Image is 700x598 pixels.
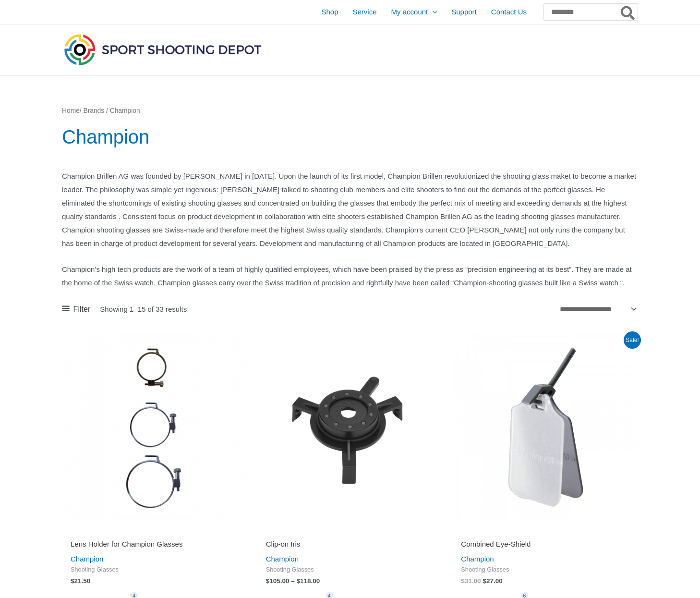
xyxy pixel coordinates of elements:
a: Filter [62,302,90,317]
span: Filter [73,302,91,317]
span: $ [461,577,465,585]
a: Lens Holder for Champion Glasses [71,539,239,552]
span: $ [483,577,486,585]
iframe: Customer reviews powered by Trustpilot [461,526,629,537]
select: Shop order [556,302,638,317]
img: Lens Holder for Champion Glasses [62,334,248,520]
span: Shooting Glasses [461,566,629,574]
span: – [291,577,295,585]
bdi: 27.00 [483,577,502,585]
h2: Combined Eye-Shield [461,539,629,549]
a: Champion [461,555,494,563]
span: Shooting Glasses [266,566,434,574]
a: Champion [266,555,299,563]
bdi: 21.50 [71,577,90,585]
h1: Champion [62,123,638,150]
p: Champion’s high tech products are the work of a team of highly qualified employees, which have be... [62,263,638,290]
img: Sport Shooting Depot [62,32,264,67]
a: Home [62,107,80,114]
img: Combined Eye-Shield [452,334,638,520]
bdi: 105.00 [266,577,290,585]
button: Search [619,4,638,20]
p: Showing 1–15 of 33 results [100,305,187,313]
iframe: Customer reviews powered by Trustpilot [266,526,434,537]
nav: Breadcrumb [62,105,638,117]
a: Clip-on Iris [266,539,434,552]
iframe: Customer reviews powered by Trustpilot [71,526,239,537]
span: Sale! [624,331,641,349]
img: Clip-on Iris [257,334,443,520]
h2: Lens Holder for Champion Glasses [71,539,239,549]
span: $ [266,577,270,585]
span: $ [71,577,74,585]
a: Combined Eye-Shield [461,539,629,552]
bdi: 118.00 [297,577,320,585]
p: Champion Brillen AG was founded by [PERSON_NAME] in [DATE]. Upon the launch of its first model, C... [62,170,638,250]
bdi: 31.00 [461,577,481,585]
h2: Clip-on Iris [266,539,434,549]
span: $ [297,577,301,585]
span: Shooting Glasses [71,566,239,574]
a: Champion [71,555,103,563]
